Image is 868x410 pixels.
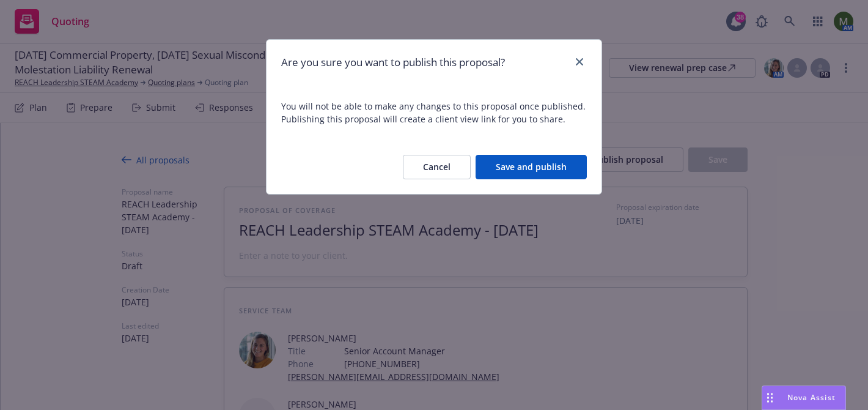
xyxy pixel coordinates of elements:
[762,386,778,409] div: Drag to move
[476,155,587,179] button: Save and publish
[762,386,846,410] button: Nova Assist
[281,54,505,70] h1: Are you sure you want to publish this proposal?
[572,54,587,69] a: close
[787,392,836,403] span: Nova Assist
[281,100,587,125] span: You will not be able to make any changes to this proposal once published. Publishing this proposa...
[403,155,471,179] button: Cancel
